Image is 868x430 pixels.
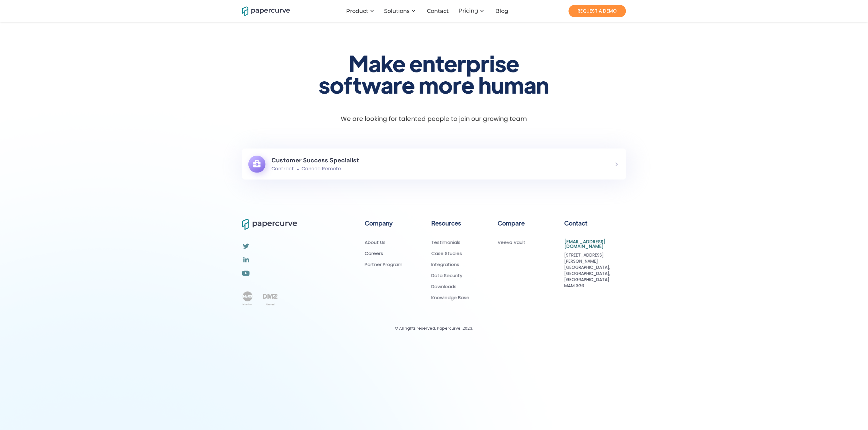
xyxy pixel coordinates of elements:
[242,149,626,180] a: Customer Success SpecialistContractCanada Remote
[365,250,403,257] a: Careers
[431,284,457,290] a: Downloads
[431,250,462,257] a: Case Studies
[242,324,626,333] div: © All rights reserved. Papercurve. 2023.
[564,239,626,249] a: [EMAIL_ADDRESS][DOMAIN_NAME]
[272,155,360,166] h6: Customer Success Specialist
[422,8,455,14] a: Contact
[564,218,588,229] h6: Contact
[431,273,462,279] a: Data Security
[242,6,282,16] a: home
[324,114,545,127] p: We are looking for talented people to join our growing team
[431,239,461,246] a: Testimonials
[431,261,459,268] a: Integrations
[272,166,294,172] div: Contract
[365,239,403,246] a: About Us
[384,8,410,14] div: Solutions
[365,261,403,268] a: Partner Program
[564,252,626,289] div: [STREET_ADDRESS][PERSON_NAME] [GEOGRAPHIC_DATA], [GEOGRAPHIC_DATA], [GEOGRAPHIC_DATA] M4M 3G3
[458,8,478,14] a: Pricing
[427,8,449,14] div: Contact
[495,8,508,14] div: Blog
[380,2,422,20] div: Solutions
[431,295,469,301] a: Knowledge Base
[342,2,380,20] div: Product
[490,8,514,14] a: Blog
[431,218,461,229] h6: Resources
[569,5,626,17] a: REQUEST A DEMO
[311,52,557,95] h1: Make enterprise software more human
[498,218,525,229] h6: Compare
[455,2,490,20] div: Pricing
[365,218,393,229] h6: Company
[302,166,341,172] div: Canada Remote
[498,239,526,246] a: Veeva Vault
[346,8,368,14] div: Product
